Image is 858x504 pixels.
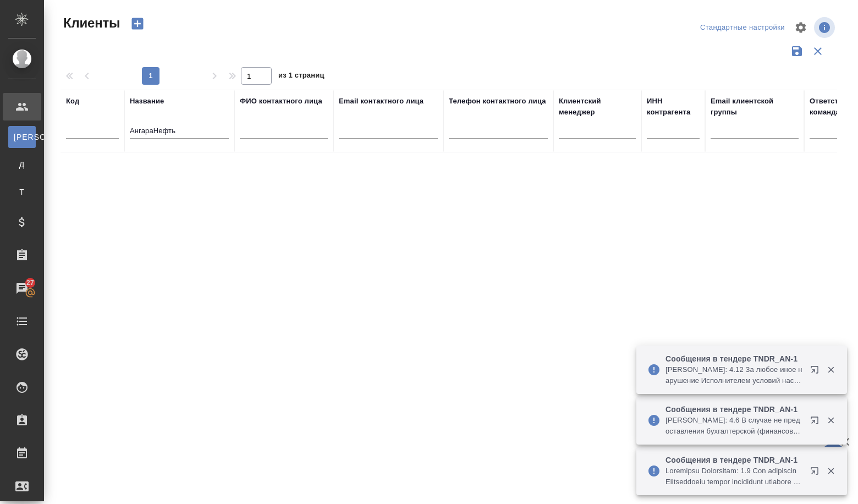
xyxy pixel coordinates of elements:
p: Loremipsu Dolorsitam: 1.9 Con adipiscin Elitseddoeiu tempor incididunt utlabore etdolore magnaal ... [665,465,803,487]
span: из 1 страниц [278,69,324,85]
button: Сохранить фильтры [787,41,807,62]
button: Закрыть [820,466,842,476]
span: Д [14,159,30,170]
p: Сообщения в тендере TNDR_AN-1 [665,454,803,465]
p: [PERSON_NAME]: 4.12 За любое иное нарушение Исполнителем условий настоящего Договора, ответственн... [665,364,803,386]
span: Посмотреть информацию [814,17,837,38]
button: Открыть в новой вкладке [804,409,830,436]
div: Email контактного лица [339,96,424,107]
div: Название [130,96,164,107]
button: Закрыть [820,365,842,375]
span: Настроить таблицу [788,14,814,41]
p: [PERSON_NAME]: 4.6 В случае не предоставления бухгалтерской (финансовой) отчётности по запросу За... [665,415,803,437]
span: 27 [20,277,41,288]
a: Д [8,154,36,176]
span: Клиенты [61,14,120,32]
button: Открыть в новой вкладке [804,359,830,385]
button: Создать [124,14,151,33]
div: ФИО контактного лица [240,96,322,107]
div: ИНН контрагента [647,96,700,118]
div: split button [697,19,788,36]
p: Сообщения в тендере TNDR_AN-1 [665,353,803,364]
button: Закрыть [820,415,842,425]
a: [PERSON_NAME] [8,126,36,148]
div: Email клиентской группы [711,96,799,118]
a: Т [8,181,36,203]
span: [PERSON_NAME] [14,132,30,143]
div: Клиентский менеджер [559,96,636,118]
a: 27 [3,275,41,302]
div: Телефон контактного лица [449,96,546,107]
button: Сбросить фильтры [807,41,828,62]
p: Сообщения в тендере TNDR_AN-1 [665,404,803,415]
div: Код [66,96,79,107]
button: Открыть в новой вкладке [804,460,830,486]
span: Т [14,187,30,198]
